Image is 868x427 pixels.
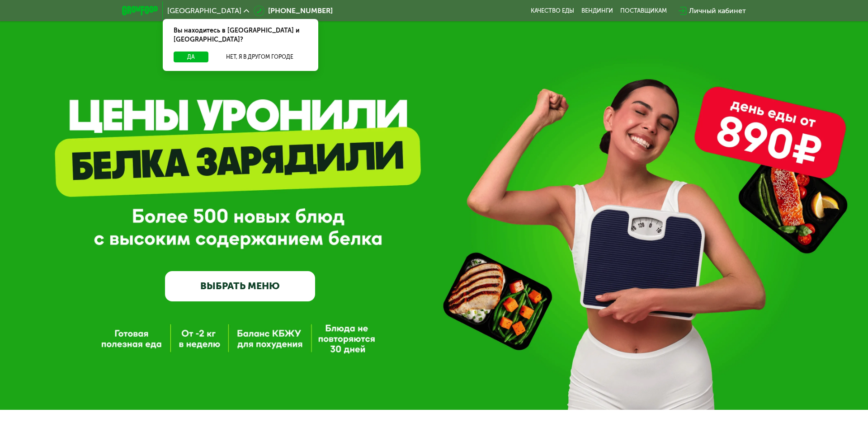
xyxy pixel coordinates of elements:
div: поставщикам [620,7,667,14]
button: Да [174,52,208,62]
a: [PHONE_NUMBER] [254,5,333,16]
div: Вы находитесь в [GEOGRAPHIC_DATA] и [GEOGRAPHIC_DATA]? [163,19,318,52]
div: Личный кабинет [689,5,746,16]
a: ВЫБРАТЬ МЕНЮ [165,271,315,301]
a: Вендинги [581,7,613,14]
span: [GEOGRAPHIC_DATA] [167,7,241,14]
a: Качество еды [531,7,574,14]
button: Нет, я в другом городе [212,52,307,62]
